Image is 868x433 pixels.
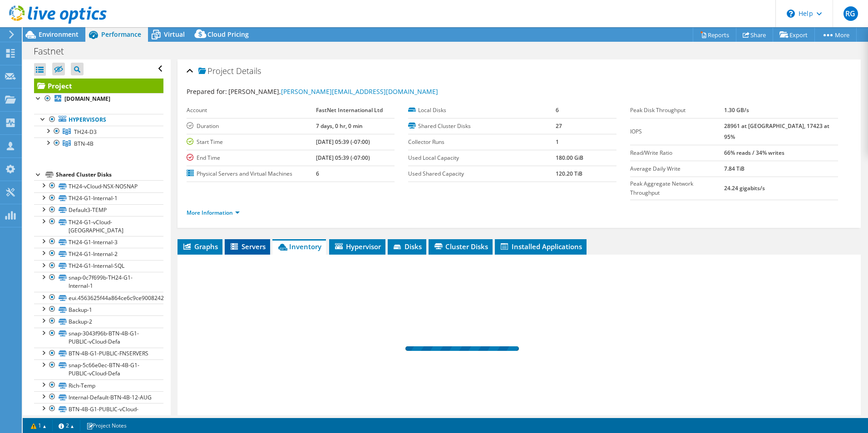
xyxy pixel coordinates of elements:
[64,95,110,103] b: [DOMAIN_NAME]
[787,10,795,18] svg: \n
[773,28,815,42] a: Export
[408,106,556,115] label: Local Disks
[30,46,78,56] h1: Fastnet
[630,164,725,173] label: Average Daily Write
[164,30,185,39] span: Virtual
[408,122,556,131] label: Shared Cluster Disks
[187,138,316,147] label: Start Time
[724,122,829,141] b: 28961 at [GEOGRAPHIC_DATA], 17423 at 95%
[408,153,556,162] label: Used Local Capacity
[34,204,163,216] a: Default3-TEMP
[499,242,582,251] span: Installed Applications
[814,28,857,42] a: More
[843,6,858,21] span: RG
[34,359,163,379] a: snap-5c66e0ec-BTN-4B-G1-PUBLIC-vCloud-Defa
[724,149,784,157] b: 66% reads / 34% writes
[34,379,163,391] a: Rich-Temp
[693,28,736,42] a: Reports
[34,138,163,149] a: BTN-4B
[630,179,725,197] label: Peak Aggregate Network Throughput
[34,192,163,204] a: TH24-G1-Internal-1
[80,420,133,431] a: Project Notes
[34,236,163,248] a: TH24-G1-Internal-3
[187,122,316,131] label: Duration
[724,106,749,114] b: 1.30 GB/s
[34,304,163,315] a: Backup-1
[34,328,163,348] a: snap-3043f96b-BTN-4B-G1-PUBLIC-vCloud-Defa
[56,169,163,180] div: Shared Cluster Disks
[228,87,438,96] span: [PERSON_NAME],
[630,148,725,157] label: Read/Write Ratio
[433,242,488,251] span: Cluster Disks
[207,30,249,39] span: Cloud Pricing
[34,93,163,105] a: [DOMAIN_NAME]
[74,140,94,148] span: BTN-4B
[34,272,163,292] a: snap-0c7f699b-TH24-G1-Internal-1
[316,154,370,162] b: [DATE] 05:39 (-07:00)
[556,170,582,177] b: 120.20 TiB
[187,153,316,162] label: End Time
[187,169,316,178] label: Physical Servers and Virtual Machines
[39,30,79,39] span: Environment
[52,420,80,431] a: 2
[34,216,163,236] a: TH24-G1-vCloud-[GEOGRAPHIC_DATA]
[187,106,316,115] label: Account
[724,165,745,172] b: 7.84 TiB
[198,67,234,76] span: Project
[277,242,321,251] span: Inventory
[408,169,556,178] label: Used Shared Capacity
[187,87,227,96] label: Prepared for:
[74,128,97,136] span: TH24-D3
[34,180,163,192] a: TH24-vCloud-NSX-NOSNAP
[34,260,163,272] a: TH24-G1-Internal-SQL
[187,209,240,216] a: More Information
[281,87,438,96] a: [PERSON_NAME][EMAIL_ADDRESS][DOMAIN_NAME]
[34,292,163,304] a: eui.4563625f44a864ce6c9ce90082423e24
[34,114,163,126] a: Hypervisors
[556,154,583,162] b: 180.00 GiB
[316,138,370,146] b: [DATE] 05:39 (-07:00)
[34,391,163,403] a: Internal-Default-BTN-4B-12-AUG
[34,248,163,260] a: TH24-G1-Internal-2
[630,106,725,115] label: Peak Disk Throughput
[556,106,559,114] b: 6
[334,242,381,251] span: Hypervisor
[25,420,53,431] a: 1
[316,106,383,114] b: FastNet International Ltd
[736,28,773,42] a: Share
[630,127,725,136] label: IOPS
[392,242,422,251] span: Disks
[182,242,218,251] span: Graphs
[316,122,363,130] b: 7 days, 0 hr, 0 min
[229,242,266,251] span: Servers
[316,170,319,177] b: 6
[101,30,141,39] span: Performance
[34,403,163,423] a: BTN-4B-G1-PUBLIC-vCloud-SQL112
[34,79,163,93] a: Project
[408,138,556,147] label: Collector Runs
[236,65,261,76] span: Details
[34,348,163,359] a: BTN-4B-G1-PUBLIC-FNSERVERS
[34,315,163,327] a: Backup-2
[724,184,765,192] b: 24.24 gigabits/s
[34,126,163,138] a: TH24-D3
[556,138,559,146] b: 1
[556,122,562,130] b: 27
